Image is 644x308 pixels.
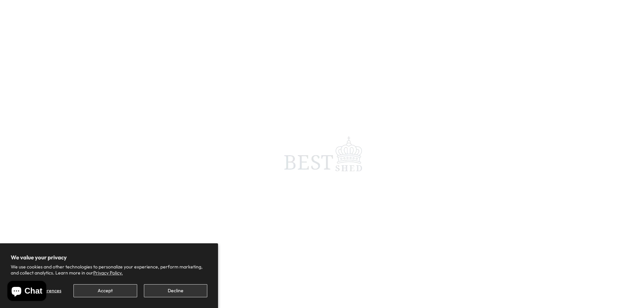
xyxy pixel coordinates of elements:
a: Privacy Policy. [93,270,123,276]
p: We use cookies and other technologies to personalize your experience, perform marketing, and coll... [11,264,207,276]
h2: We value your privacy [11,254,207,261]
button: Accept [73,284,137,297]
button: Decline [144,284,207,297]
inbox-online-store-chat: Shopify online store chat [5,281,48,303]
